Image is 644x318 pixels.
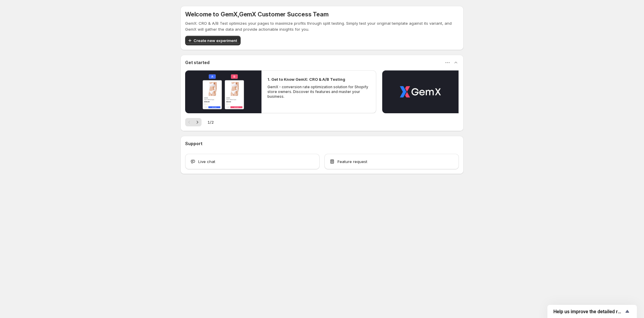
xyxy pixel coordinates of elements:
[185,118,202,126] nav: Pagination
[185,70,261,113] button: Play video
[185,36,241,45] button: Create new experiment
[185,60,210,66] h3: Get started
[185,11,329,18] h5: Welcome to GemX
[238,11,329,18] span: , GemX Customer Success Team
[185,20,459,32] p: GemX: CRO & A/B Test optimizes your pages to maximize profits through split testing. Simply test ...
[267,76,345,82] h2: 1. Get to Know GemX: CRO & A/B Testing
[267,85,370,99] p: GemX - conversion rate optimization solution for Shopify store owners. Discover its features and ...
[553,309,624,314] span: Help us improve the detailed report for A/B campaigns
[208,119,214,125] span: 1 / 2
[185,141,202,147] h3: Support
[193,38,237,44] span: Create new experiment
[338,159,367,165] span: Feature request
[193,118,202,126] button: Next
[553,308,631,315] button: Show survey - Help us improve the detailed report for A/B campaigns
[198,159,215,165] span: Live chat
[382,70,459,113] button: Play video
